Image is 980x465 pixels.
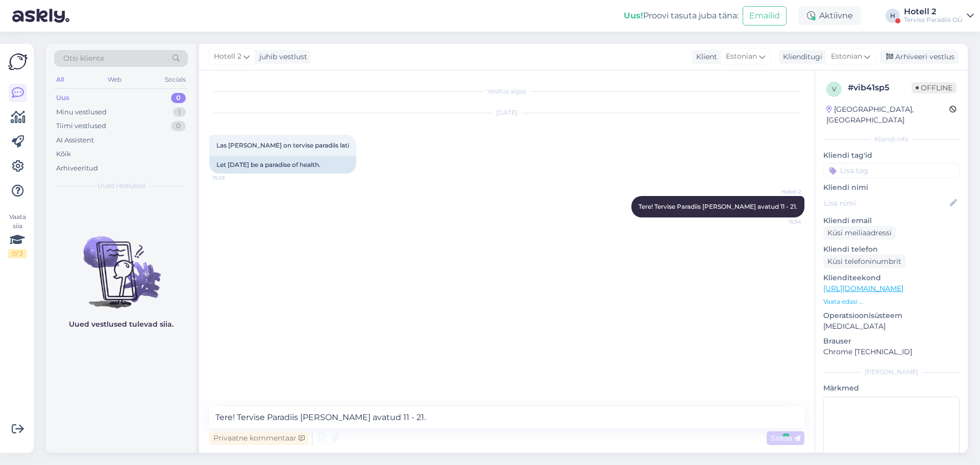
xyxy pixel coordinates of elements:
span: Estonian [831,51,862,62]
span: v [832,85,836,93]
img: No chats [46,218,196,310]
div: Socials [163,73,188,86]
a: [URL][DOMAIN_NAME] [823,284,903,293]
div: 0 [171,121,186,131]
p: Uued vestlused tulevad siia. [69,319,174,330]
span: Hotell 2 [214,51,241,62]
div: Web [106,73,124,86]
div: Küsi telefoninumbrit [823,255,905,268]
div: [GEOGRAPHIC_DATA], [GEOGRAPHIC_DATA] [826,104,949,126]
div: Hotell 2 [904,8,963,16]
div: All [54,73,66,86]
div: 0 / 3 [8,249,27,258]
div: Aktiivne [799,7,861,25]
span: Tere! Tervise Paradiis [PERSON_NAME] avatud 11 - 21. [639,203,797,210]
span: Estonian [726,51,757,62]
p: Operatsioonisüsteem [823,310,960,321]
span: Offline [912,82,957,93]
div: Vaata siia [8,212,27,258]
p: [MEDICAL_DATA] [823,321,960,332]
span: Hotell 2 [763,188,801,195]
div: Arhiveeri vestlus [880,50,959,64]
div: Tiimi vestlused [56,121,106,131]
p: Kliendi telefon [823,244,960,255]
span: Uued vestlused [97,181,145,190]
button: Emailid [743,6,787,26]
a: Hotell 2Tervise Paradiis OÜ [904,8,974,24]
div: Arhiveeritud [56,163,98,174]
p: Kliendi tag'id [823,150,960,161]
p: Kliendi nimi [823,182,960,193]
div: Minu vestlused [56,107,107,117]
div: AI Assistent [56,135,94,145]
p: Märkmed [823,383,960,394]
div: Kõik [56,149,71,159]
div: juhib vestlust [255,52,307,62]
span: 15:29 [212,174,251,182]
div: Let [DATE] be a paradise of health. [209,156,356,174]
div: [DATE] [209,108,804,117]
span: Las [PERSON_NAME] on tervise paradiis lati [216,141,349,149]
input: Lisa nimi [824,198,948,209]
div: Klienditugi [779,52,822,62]
div: 1 [173,107,186,117]
div: Proovi tasuta juba täna: [624,10,739,22]
p: Vaata edasi ... [823,297,960,306]
div: 0 [171,93,186,103]
p: Klienditeekond [823,273,960,283]
p: Kliendi email [823,215,960,226]
input: Lisa tag [823,163,960,178]
b: Uus! [624,11,643,20]
div: Küsi meiliaadressi [823,226,896,240]
div: Tervise Paradiis OÜ [904,16,963,24]
div: Kliendi info [823,135,960,144]
div: [PERSON_NAME] [823,368,960,377]
div: # vib41sp5 [848,82,912,94]
div: H [886,9,900,23]
p: Chrome [TECHNICAL_ID] [823,347,960,357]
span: 15:34 [763,218,801,226]
div: Uus [56,93,69,103]
div: Vestlus algas [209,87,804,96]
span: Otsi kliente [63,53,104,64]
img: Askly Logo [8,52,28,71]
div: Klient [692,52,717,62]
p: Brauser [823,336,960,347]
